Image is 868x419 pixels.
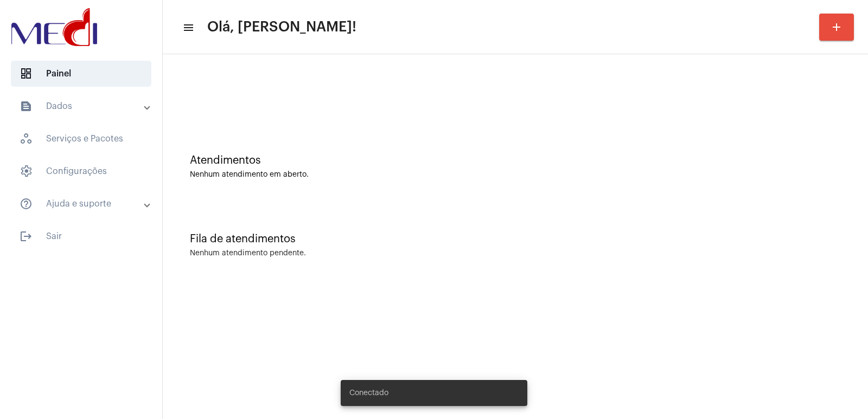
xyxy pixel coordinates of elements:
[11,158,151,184] span: Configurações
[11,223,151,249] span: Sair
[11,126,151,152] span: Serviços e Pacotes
[830,21,843,34] mat-icon: add
[20,100,33,113] mat-icon: sidenav icon
[349,388,388,398] span: Conectado
[190,171,841,179] div: Nenhum atendimento em aberto.
[20,230,33,243] mat-icon: sidenav icon
[20,132,33,145] span: sidenav icon
[20,67,33,80] span: sidenav icon
[182,21,193,34] mat-icon: sidenav icon
[20,197,33,210] mat-icon: sidenav icon
[190,233,841,245] div: Fila de atendimentos
[20,197,145,210] mat-panel-title: Ajuda e suporte
[11,61,151,87] span: Painel
[190,154,841,166] div: Atendimentos
[20,165,33,178] span: sidenav icon
[7,191,162,217] mat-expansion-panel-header: sidenav iconAjuda e suporte
[20,100,145,113] mat-panel-title: Dados
[7,93,162,119] mat-expansion-panel-header: sidenav iconDados
[9,5,100,49] img: d3a1b5fa-500b-b90f-5a1c-719c20e9830b.png
[190,249,306,257] div: Nenhum atendimento pendente.
[207,18,356,36] span: Olá, [PERSON_NAME]!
